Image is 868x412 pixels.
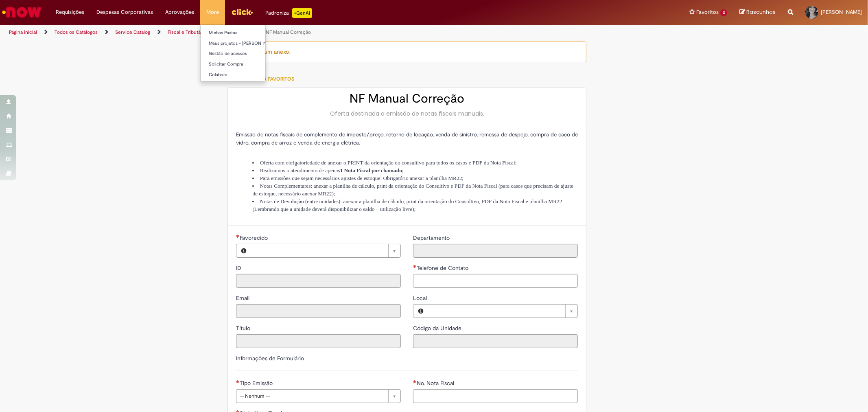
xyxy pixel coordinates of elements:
p: +GenAi [292,8,312,18]
span: Local [413,294,429,302]
a: Gestão de acessos [201,49,290,58]
input: Telefone de Contato [413,274,578,288]
span: Telefone de Contato [417,264,470,272]
label: Somente leitura - Departamento [413,234,451,242]
div: Obrigatório um anexo. [227,41,586,62]
span: Emissão de notas fiscais de complemento de imposto/preço, retorno de locação, venda de sinistro, ... [236,131,578,146]
span: Despesas Corporativas [96,8,153,16]
ul: More [200,24,266,82]
span: Rascunhos [746,8,776,16]
span: Necessários - Favorecido [240,234,269,241]
button: Favorecido, Visualizar este registro [236,244,251,257]
div: Padroniza [265,8,312,18]
span: Somente leitura - Título [236,324,252,332]
span: Tipo Emissão [240,379,274,387]
label: Somente leitura - Título [236,324,252,332]
a: Rascunhos [739,9,776,16]
span: Somente leitura - Email [236,294,251,302]
strong: 1 Nota Fiscal por chamado [340,167,402,173]
input: Email [236,304,401,318]
a: Todos os Catálogos [55,29,98,35]
label: Somente leitura - ID [236,264,243,272]
div: Oferta destinada a emissão de notas fiscais manuais. [236,110,578,118]
a: NF Manual Correção [266,29,311,35]
input: ID [236,274,401,288]
label: Informações de Formulário [236,355,304,362]
span: Para emissões que sejam necessários ajustes de estoque: Obrigatório anexar a planilha MR22; [260,175,464,181]
span: Aprovações [165,8,194,16]
h2: NF Manual Correção [236,92,578,105]
input: Título [236,334,401,348]
label: Somente leitura - Email [236,294,251,302]
a: Solicitar Compra [201,60,290,69]
span: Necessários [236,234,240,238]
input: No. Nota Fiscal [413,389,578,403]
span: Necessários [413,380,417,383]
a: Limpar campo Local [428,305,577,318]
a: Service Catalog [115,29,150,35]
a: Colabora [201,70,290,79]
ul: Trilhas de página [6,25,573,40]
span: [PERSON_NAME] [821,9,862,15]
span: -- Nenhum -- [240,390,384,403]
span: Notas Complementares: anexar a planilha de cálculo, print da orientação do Consultivo e PDF da No... [252,183,573,197]
span: No. Nota Fiscal [417,379,456,387]
span: Favoritos [696,8,719,16]
a: Página inicial [9,29,37,35]
span: More [206,8,219,16]
img: click_logo_yellow_360x200.png [231,6,253,18]
span: Notas de Devolução (entre unidades): anexar a planilha de cálculo, print da orientação do Consult... [252,198,562,212]
span: Necessários [236,380,240,383]
input: Código da Unidade [413,334,578,348]
a: Limpar campo Favorecido [251,244,400,257]
span: Obrigatório Preenchido [413,265,417,268]
span: Somente leitura - ID [236,264,243,272]
input: Departamento [413,244,578,258]
span: Adicionar a Favoritos [236,76,294,82]
a: Meus projetos - [PERSON_NAME] [201,39,290,48]
span: 3 [720,9,727,16]
a: Minhas Pastas [201,28,290,37]
a: Fiscal e Tributário [168,29,206,35]
span: Oferta com obrigatoriedade de anexar o PRINT da orientação do consultivo para todos os casos e PD... [260,160,517,166]
button: Local, Visualizar este registro [413,305,428,318]
label: Somente leitura - Código da Unidade [413,324,463,332]
span: Requisições [56,8,84,16]
img: ServiceNow [1,4,43,20]
span: Realizamos o atendimento de apenas ; [260,167,404,173]
span: Somente leitura - Código da Unidade [413,324,463,332]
